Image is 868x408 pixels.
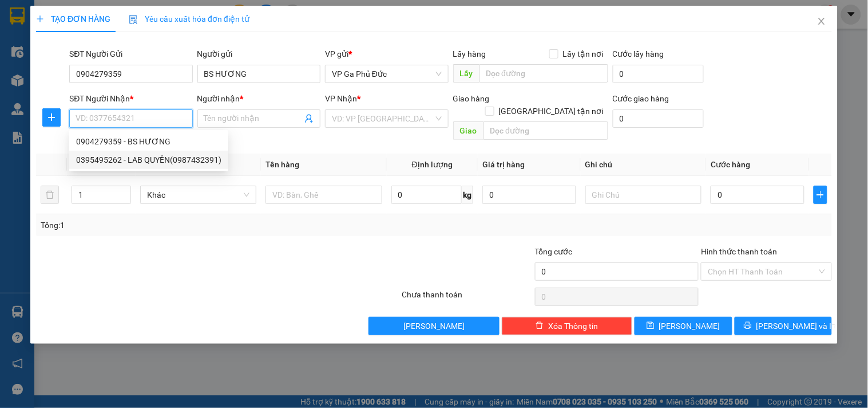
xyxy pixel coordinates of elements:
[479,64,608,83] input: Dọc đường
[197,48,320,60] div: Người gửi
[817,17,826,26] span: close
[118,186,130,195] span: Increase Value
[121,196,128,203] span: down
[711,160,750,169] span: Cước hàng
[585,186,701,204] input: Ghi Chú
[482,186,576,204] input: 0
[453,94,490,103] span: Giao hàng
[197,92,320,105] div: Người nhận
[494,105,608,117] span: [GEOGRAPHIC_DATA] tận nơi
[43,113,60,122] span: plus
[118,195,130,203] span: Decrease Value
[139,13,447,45] b: Công ty TNHH Trọng Hiếu Phú Thọ - Nam Cường Limousine
[76,154,221,166] div: 0395495262 - LAB QUYỀN(0987432391)
[659,320,720,332] span: [PERSON_NAME]
[635,317,732,335] button: save[PERSON_NAME]
[558,48,608,60] span: Lấy tận nơi
[735,317,832,335] button: printer[PERSON_NAME] và In
[41,219,336,232] div: Tổng: 1
[69,132,228,151] div: 0904279359 - BS HƯƠNG
[76,135,221,148] div: 0904279359 - BS HƯƠNG
[121,188,128,195] span: up
[483,121,608,140] input: Dọc đường
[806,6,838,38] button: Close
[41,186,59,204] button: delete
[69,151,228,169] div: 0395495262 - LAB QUYỀN(0987432391)
[613,65,704,83] input: Cước lấy hàng
[453,49,486,58] span: Lấy hàng
[535,247,573,256] span: Tổng cước
[332,65,441,83] span: VP Ga Phủ Đức
[36,14,110,23] span: TẠO ĐƠN HÀNG
[581,154,706,176] th: Ghi chú
[701,247,777,256] label: Hình thức thanh toán
[548,320,598,332] span: Xóa Thông tin
[147,186,249,203] span: Khác
[42,108,61,127] button: plus
[613,109,704,128] input: Cước giao hàng
[462,186,473,204] span: kg
[814,186,827,204] button: plus
[129,15,138,24] img: icon
[482,160,525,169] span: Giá trị hàng
[613,49,664,58] label: Cước lấy hàng
[403,320,465,332] span: [PERSON_NAME]
[36,15,44,23] span: plus
[412,160,453,169] span: Định lượng
[107,48,478,62] li: Số nhà [STREET_ADDRESS][PERSON_NAME]
[265,186,382,204] input: VD: Bàn, Ghế
[107,62,478,77] li: Hotline: 1900400028
[647,321,655,331] span: save
[453,121,483,140] span: Giao
[502,317,632,335] button: deleteXóa Thông tin
[304,114,314,123] span: user-add
[368,317,499,335] button: [PERSON_NAME]
[325,48,448,60] div: VP gửi
[265,160,299,169] span: Tên hàng
[744,321,752,331] span: printer
[129,14,249,23] span: Yêu cầu xuất hóa đơn điện tử
[756,320,837,332] span: [PERSON_NAME] và In
[453,64,479,83] span: Lấy
[69,48,192,60] div: SĐT Người Gửi
[325,94,357,103] span: VP Nhận
[613,94,669,103] label: Cước giao hàng
[401,288,533,308] div: Chưa thanh toán
[536,321,544,331] span: delete
[814,190,827,199] span: plus
[69,92,192,105] div: SĐT Người Nhận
